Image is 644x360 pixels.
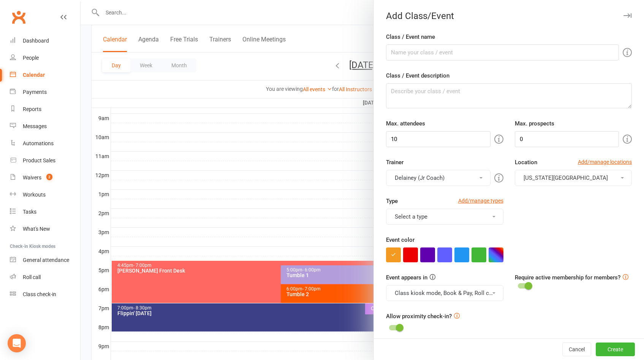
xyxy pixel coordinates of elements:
[23,209,36,215] div: Tasks
[23,226,50,232] div: What's New
[23,106,41,112] div: Reports
[524,174,608,181] span: [US_STATE][GEOGRAPHIC_DATA]
[515,274,620,281] label: Require active membership for members?
[10,32,80,49] a: Dashboard
[10,152,80,169] a: Product Sales
[10,186,80,203] a: Workouts
[23,38,49,44] div: Dashboard
[10,203,80,220] a: Tasks
[8,334,26,352] div: Open Intercom Messenger
[23,274,41,280] div: Roll call
[23,192,46,198] div: Workouts
[386,71,449,80] label: Class / Event description
[374,11,644,21] div: Add Class/Event
[458,197,503,205] a: Add/manage types
[23,89,47,95] div: Payments
[23,257,69,263] div: General attendance
[23,291,56,297] div: Class check-in
[10,67,80,84] a: Calendar
[10,118,80,135] a: Messages
[386,44,619,60] input: Name your class / event
[386,273,427,282] label: Event appears in
[10,84,80,101] a: Payments
[9,8,28,27] a: Clubworx
[23,157,55,163] div: Product Sales
[515,158,537,167] label: Location
[515,170,632,186] button: [US_STATE][GEOGRAPHIC_DATA]
[46,174,52,180] span: 2
[10,169,80,186] a: Waivers 2
[23,72,45,78] div: Calendar
[578,158,632,166] a: Add/manage locations
[562,343,591,356] button: Cancel
[10,269,80,286] a: Roll call
[386,235,415,244] label: Event color
[10,220,80,238] a: What's New
[386,209,503,225] button: Select a type
[10,252,80,269] a: General attendance kiosk mode
[23,140,54,146] div: Automations
[23,55,39,61] div: People
[23,123,47,129] div: Messages
[386,285,503,301] button: Class kiosk mode, Book & Pay, Roll call, Clubworx website calendar and Mobile app
[10,49,80,67] a: People
[386,119,425,128] label: Max. attendees
[23,174,41,181] div: Waivers
[386,312,452,321] label: Allow proximity check-in?
[515,119,554,128] label: Max. prospects
[386,158,403,167] label: Trainer
[10,101,80,118] a: Reports
[386,170,490,186] button: Delainey (Jr Coach)
[386,32,435,41] label: Class / Event name
[10,286,80,303] a: Class kiosk mode
[596,343,635,356] button: Create
[386,197,398,206] label: Type
[10,135,80,152] a: Automations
